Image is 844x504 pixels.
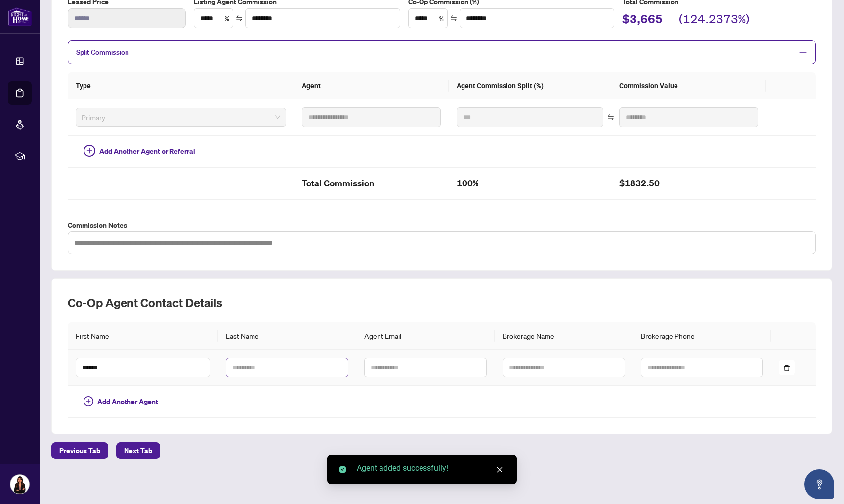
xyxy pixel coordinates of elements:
[799,48,807,57] span: minus
[236,15,243,22] span: swap
[68,322,218,350] th: First Name
[783,365,790,371] span: delete
[611,72,766,99] th: Commission Value
[679,11,750,30] h2: (124.2373%)
[804,469,834,499] button: Open asap
[76,143,203,159] button: Add Another Agent or Referral
[494,464,505,475] a: Close
[76,394,166,410] button: Add Another Agent
[496,466,503,473] span: close
[302,176,441,191] h2: Total Commission
[82,110,280,125] span: Primary
[84,145,95,157] span: plus-circle
[59,443,100,458] span: Previous Tab
[68,220,816,230] label: Commission Notes
[68,40,816,64] div: Split Commission
[450,15,457,22] span: swap
[449,72,611,99] th: Agent Commission Split (%)
[622,11,663,30] h2: $3,665
[356,322,495,350] th: Agent Email
[68,295,816,311] h2: Co-op Agent Contact Details
[339,466,346,473] span: check-circle
[495,322,633,350] th: Brokerage Name
[218,322,356,350] th: Last Name
[76,48,129,57] span: Split Commission
[607,114,614,121] span: swap
[457,176,603,191] h2: 100%
[633,322,771,350] th: Brokerage Phone
[619,176,758,191] h2: $1832.50
[68,72,294,99] th: Type
[10,475,29,494] img: Profile Icon
[124,443,152,458] span: Next Tab
[116,442,160,459] button: Next Tab
[357,462,505,474] div: Agent added successfully!
[294,72,449,99] th: Agent
[99,146,195,157] span: Add Another Agent or Referral
[8,7,32,26] img: logo
[97,396,158,407] span: Add Another Agent
[51,442,108,459] button: Previous Tab
[84,396,93,406] span: plus-circle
